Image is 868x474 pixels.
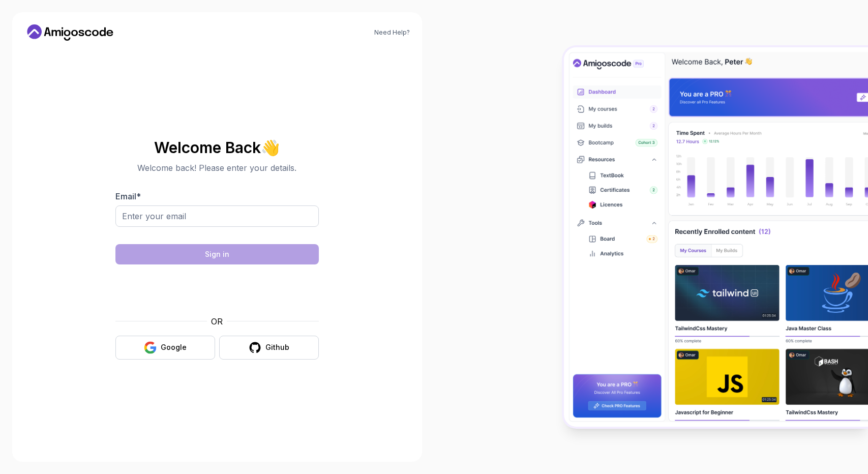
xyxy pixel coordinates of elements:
span: 👋 [259,136,284,159]
button: Sign in [115,244,319,264]
button: Google [115,336,215,360]
div: Google [161,342,187,352]
p: OR [211,315,223,328]
button: Github [219,336,319,360]
img: Amigoscode Dashboard [564,47,868,427]
a: Home link [24,24,116,41]
div: Github [265,342,289,352]
a: Need Help? [374,28,410,37]
h2: Welcome Back [115,139,319,156]
label: Email * [115,191,141,201]
input: Enter your email [115,205,319,227]
p: Welcome back! Please enter your details. [115,162,319,174]
iframe: Widget containing checkbox for hCaptcha security challenge [140,271,294,309]
div: Sign in [205,249,229,259]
